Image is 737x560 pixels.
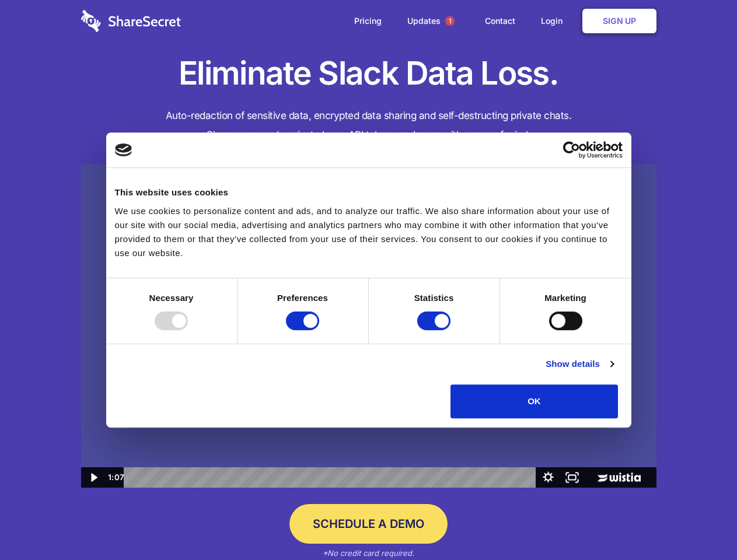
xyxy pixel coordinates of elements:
button: Fullscreen [560,467,584,488]
a: Schedule a Demo [289,504,448,544]
strong: Preferences [277,293,328,303]
a: Sign Up [582,9,656,33]
a: Usercentrics Cookiebot - opens in a new window [521,141,623,159]
a: Show details [546,357,613,371]
img: logo-wordmark-white-trans-d4663122ce5f474addd5e946df7df03e33cb6a1c49d2221995e7729f52c070b2.svg [81,10,181,32]
button: Show settings menu [536,467,560,488]
a: Wistia Logo -- Learn More [584,467,656,488]
img: Sharesecret [81,164,656,488]
button: OK [450,384,618,418]
div: Playbar [133,467,530,488]
h1: Eliminate Slack Data Loss. [81,52,656,94]
span: 1 [445,16,455,26]
em: *No credit card required. [323,548,414,558]
div: We use cookies to personalize content and ads, and to analyze our traffic. We also share informat... [115,204,623,260]
strong: Statistics [414,293,454,303]
strong: Necessary [149,293,194,303]
button: Play Video [81,467,105,488]
a: Contact [473,3,527,39]
strong: Marketing [544,293,586,303]
h4: Auto-redaction of sensitive data, encrypted data sharing and self-destructing private chats. Shar... [81,106,656,145]
img: logo [115,143,132,156]
a: Pricing [343,3,393,39]
div: This website uses cookies [115,185,623,199]
a: Login [529,3,580,39]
